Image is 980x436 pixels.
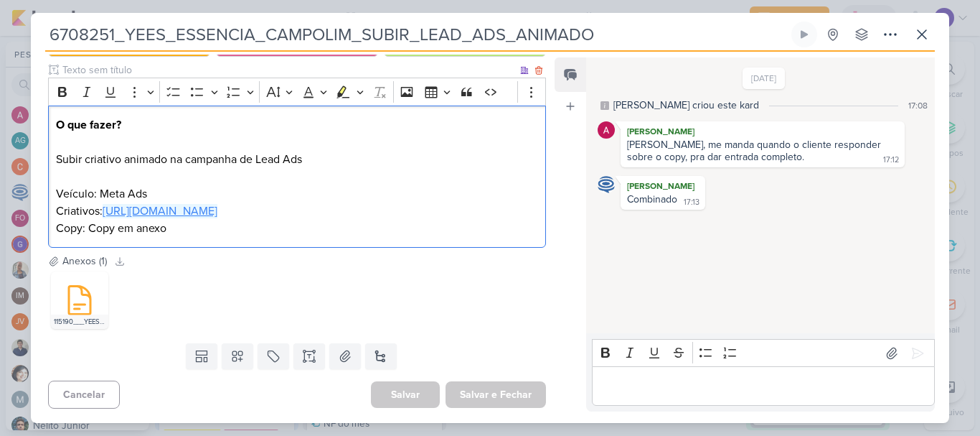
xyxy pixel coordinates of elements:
p: Subir criativo animado na campanha de Lead Ads Veículo: Meta Ads Criativos: [56,116,538,220]
img: Alessandra Gomes [598,121,615,139]
input: Texto sem título [60,62,517,78]
div: 115190___YEES___PEÇAS_PERFORMANCE___ANIMADO___ESSÊNCIA_CAMPOLIM.docx [51,315,108,329]
div: Editor editing area: main [592,366,935,406]
div: Editor editing area: main [48,106,546,249]
div: Combinado [627,193,677,205]
a: [URL][DOMAIN_NAME] [103,204,217,218]
input: Kard Sem Título [45,22,788,47]
div: [PERSON_NAME] [623,179,702,193]
div: 17:12 [883,154,899,166]
div: Editor toolbar [48,78,546,106]
div: Ligar relógio [798,29,810,40]
p: Copy: Copy em anexo [56,220,538,237]
strong: O que fazer? [56,118,121,132]
div: Anexos (1) [62,254,107,269]
div: 17:08 [908,99,928,112]
div: [PERSON_NAME] [623,124,902,139]
img: Caroline Traven De Andrade [598,176,615,193]
button: Cancelar [48,381,120,409]
div: [PERSON_NAME] criou este kard [613,98,759,113]
div: Editor toolbar [592,339,935,367]
div: 17:13 [684,197,699,208]
div: [PERSON_NAME], me manda quando o cliente responder sobre o copy, pra dar entrada completo. [627,139,884,163]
